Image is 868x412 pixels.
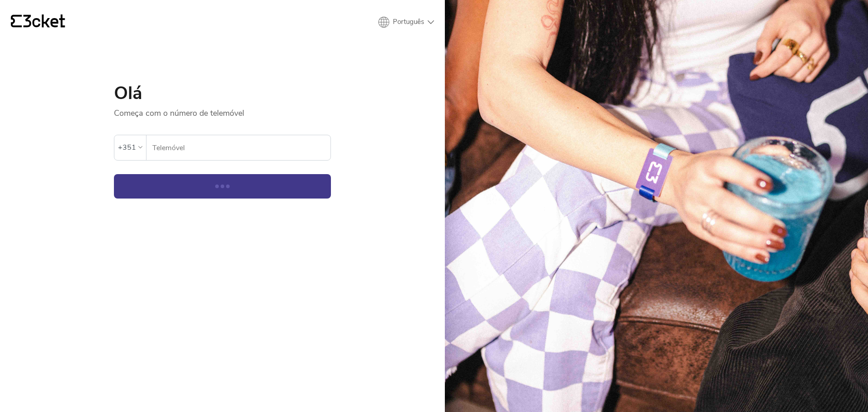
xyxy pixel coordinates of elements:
[114,102,331,118] p: Começa com o número de telemóvel
[152,135,330,160] input: Telemóvel
[114,174,331,199] button: Continuar
[11,15,22,28] g: {' '}
[118,141,136,154] div: +351
[11,14,65,30] a: {' '}
[146,135,330,161] label: Telemóvel
[114,84,331,102] h1: Olá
